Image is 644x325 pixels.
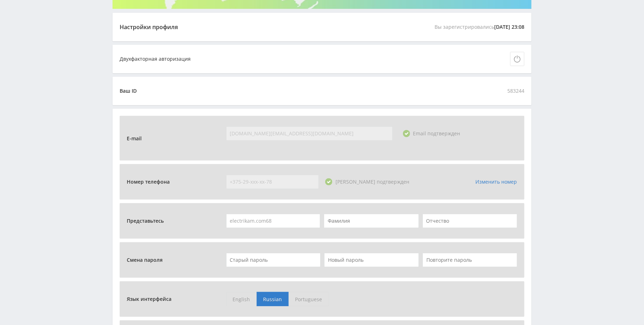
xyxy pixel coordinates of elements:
span: [PERSON_NAME] подтвержден [335,178,409,185]
span: English [226,292,257,306]
span: Portuguese [289,292,329,306]
div: Настройки профиля [120,24,178,30]
span: Вы зарегистрировались [435,20,524,34]
div: Ваш ID [120,88,137,94]
input: Имя [226,214,321,228]
span: Смена пароля [127,253,166,267]
span: Язык интерфейса [127,292,175,306]
div: Двухфакторная авторизация [120,56,191,62]
input: Новый пароль [324,253,419,267]
input: Повторите пароль [422,253,517,267]
span: E-mail [127,131,145,146]
a: Изменить номер [476,178,517,185]
span: 583244 [507,84,524,98]
span: Russian [257,292,289,306]
span: Представьтесь [127,214,167,228]
input: Старый пароль [226,253,321,267]
span: [DATE] 23:08 [494,20,524,34]
span: Номер телефона [127,175,173,189]
input: Фамилия [324,214,419,228]
input: Отчество [422,214,517,228]
span: Email подтвержден [413,130,460,137]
